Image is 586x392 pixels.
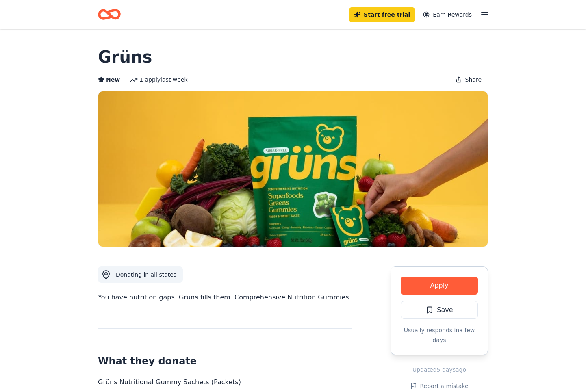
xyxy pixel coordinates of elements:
[401,277,478,295] button: Apply
[391,365,488,375] div: Updated 5 days ago
[98,377,352,387] div: Grüns Nutritional Gummy Sachets (Packets)
[449,71,488,88] button: Share
[349,7,415,22] a: Start free trial
[401,301,478,319] button: Save
[106,75,120,84] span: New
[465,75,482,84] span: Share
[116,271,176,278] span: Donating in all states
[418,7,477,22] a: Earn Rewards
[401,325,478,345] div: Usually responds in a few days
[98,355,352,368] h2: What they donate
[98,5,121,24] a: Home
[130,75,187,84] div: 1 apply last week
[98,91,488,247] img: Image for Grüns
[437,305,453,315] span: Save
[98,292,352,302] div: You have nutrition gaps. Grüns fills them. Comprehensive Nutrition Gummies.
[410,381,469,391] button: Report a mistake
[98,45,152,68] h1: Grüns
